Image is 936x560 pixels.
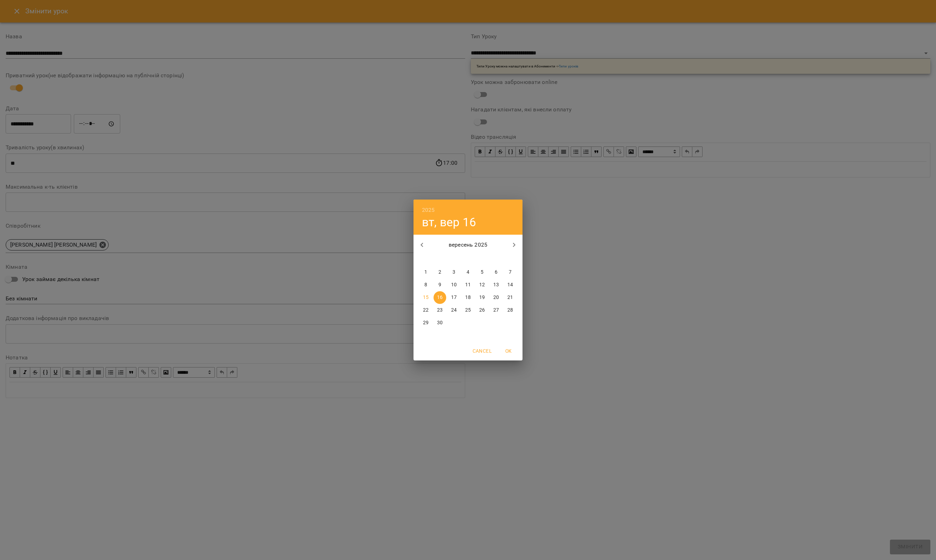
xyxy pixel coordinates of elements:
p: 16 [437,294,443,301]
p: 12 [479,281,485,288]
button: 19 [476,291,488,304]
button: 28 [504,304,517,317]
button: 1 [419,266,432,279]
p: 15 [423,294,429,301]
button: 5 [476,266,488,279]
p: 27 [493,307,499,314]
p: 17 [451,294,457,301]
p: 1 [424,269,427,276]
button: 18 [462,291,474,304]
p: 23 [437,307,443,314]
p: вересень 2025 [430,241,506,249]
p: 19 [479,294,485,301]
button: 14 [504,279,517,291]
button: 12 [476,279,488,291]
button: 16 [434,291,446,304]
button: 26 [476,304,488,317]
p: 18 [465,294,471,301]
p: 4 [467,269,469,276]
button: 2025 [422,205,435,215]
button: 27 [490,304,502,317]
p: 3 [453,269,455,276]
span: вт [434,255,446,262]
button: 20 [490,291,502,304]
button: 15 [419,291,432,304]
button: 21 [504,291,517,304]
button: Cancel [470,345,494,357]
span: пт [476,255,488,262]
p: 10 [451,281,457,288]
button: 29 [419,317,432,329]
button: 8 [419,279,432,291]
p: 26 [479,307,485,314]
button: 6 [490,266,502,279]
p: 21 [507,294,513,301]
span: нд [504,255,517,262]
p: 7 [509,269,512,276]
span: OK [500,347,517,355]
button: 23 [434,304,446,317]
button: вт, вер 16 [422,215,476,229]
p: 2 [438,269,441,276]
p: 8 [424,281,427,288]
span: сб [490,255,502,262]
button: 22 [419,304,432,317]
p: 20 [493,294,499,301]
p: 24 [451,307,457,314]
p: 22 [423,307,429,314]
p: 14 [507,281,513,288]
button: 11 [462,279,474,291]
button: 2 [434,266,446,279]
p: 13 [493,281,499,288]
button: 17 [448,291,460,304]
p: 28 [507,307,513,314]
button: 3 [448,266,460,279]
button: 13 [490,279,502,291]
p: 30 [437,319,443,326]
span: пн [419,255,432,262]
p: 11 [465,281,471,288]
button: 25 [462,304,474,317]
p: 29 [423,319,429,326]
span: Cancel [473,347,492,355]
button: 9 [434,279,446,291]
button: OK [497,345,520,357]
span: чт [462,255,474,262]
span: ср [448,255,460,262]
button: 4 [462,266,474,279]
button: 30 [434,317,446,329]
p: 9 [438,281,441,288]
p: 6 [495,269,498,276]
button: 7 [504,266,517,279]
button: 24 [448,304,460,317]
button: 10 [448,279,460,291]
p: 25 [465,307,471,314]
p: 5 [481,269,483,276]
